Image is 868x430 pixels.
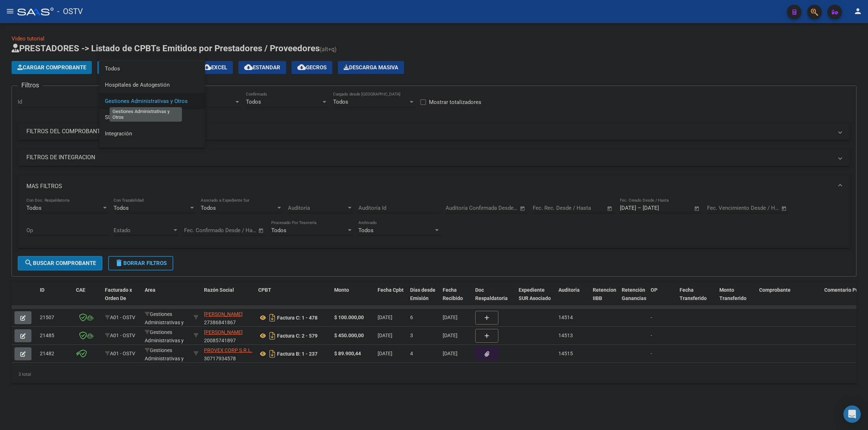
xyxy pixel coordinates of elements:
span: Todos [105,61,199,77]
span: Gestiones Administrativas y Otros [105,98,188,104]
span: Prestaciones Propias [105,147,157,153]
span: SUR [105,114,115,121]
div: Open Intercom Messenger [843,405,861,423]
span: Integración [105,130,132,137]
span: Hospitales de Autogestión [105,82,170,88]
